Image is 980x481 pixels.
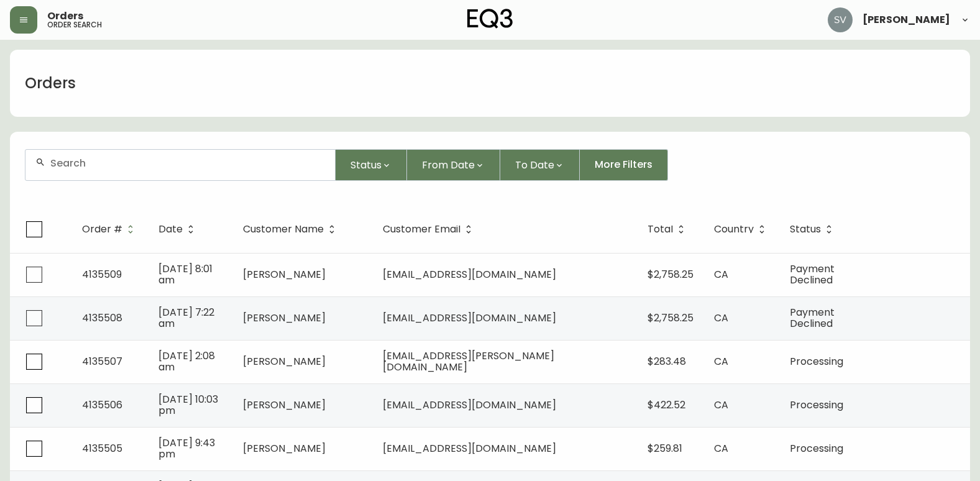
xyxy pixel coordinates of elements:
span: Status [790,226,821,233]
span: Orders [47,11,83,21]
span: [EMAIL_ADDRESS][DOMAIN_NAME] [383,311,556,325]
span: $283.48 [648,354,686,369]
span: CA [714,354,728,369]
span: 4135508 [82,311,122,325]
span: Status [350,157,382,173]
span: [PERSON_NAME] [243,441,326,456]
span: Customer Name [243,226,324,233]
span: More Filters [595,158,653,172]
span: Customer Email [383,226,460,233]
span: 4135507 [82,354,122,369]
span: Date [158,224,199,235]
span: [DATE] 7:22 am [158,305,214,331]
span: Country [714,224,770,235]
span: 4135505 [82,441,122,456]
span: Total [648,226,673,233]
span: Date [158,226,183,233]
span: Processing [790,398,843,412]
span: CA [714,441,728,456]
span: $422.52 [648,398,685,412]
button: To Date [500,149,580,181]
button: More Filters [580,149,668,181]
span: Customer Email [383,224,477,235]
span: [DATE] 10:03 pm [158,392,218,418]
img: logo [467,9,513,29]
button: Status [336,149,407,181]
h1: Orders [25,73,76,94]
span: [EMAIL_ADDRESS][DOMAIN_NAME] [383,398,556,412]
span: CA [714,267,728,282]
span: [PERSON_NAME] [863,15,950,25]
span: $2,758.25 [648,267,694,282]
span: From Date [422,157,475,173]
span: Country [714,226,754,233]
span: Order # [82,226,122,233]
span: [EMAIL_ADDRESS][DOMAIN_NAME] [383,441,556,456]
span: [DATE] 9:43 pm [158,436,215,461]
h5: order search [47,21,102,29]
span: CA [714,311,728,325]
input: Search [50,157,325,169]
span: $2,758.25 [648,311,694,325]
span: [EMAIL_ADDRESS][DOMAIN_NAME] [383,267,556,282]
span: Order # [82,224,139,235]
span: Processing [790,441,843,456]
button: From Date [407,149,500,181]
span: [DATE] 2:08 am [158,349,215,374]
span: [PERSON_NAME] [243,354,326,369]
span: [PERSON_NAME] [243,267,326,282]
img: 0ef69294c49e88f033bcbeb13310b844 [828,7,853,32]
span: Payment Declined [790,262,835,287]
span: 4135509 [82,267,122,282]
span: 4135506 [82,398,122,412]
span: $259.81 [648,441,682,456]
span: Processing [790,354,843,369]
span: To Date [515,157,554,173]
span: Status [790,224,837,235]
span: Payment Declined [790,305,835,331]
span: Total [648,224,689,235]
span: [EMAIL_ADDRESS][PERSON_NAME][DOMAIN_NAME] [383,349,554,374]
span: CA [714,398,728,412]
span: [DATE] 8:01 am [158,262,213,287]
span: [PERSON_NAME] [243,398,326,412]
span: Customer Name [243,224,340,235]
span: [PERSON_NAME] [243,311,326,325]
